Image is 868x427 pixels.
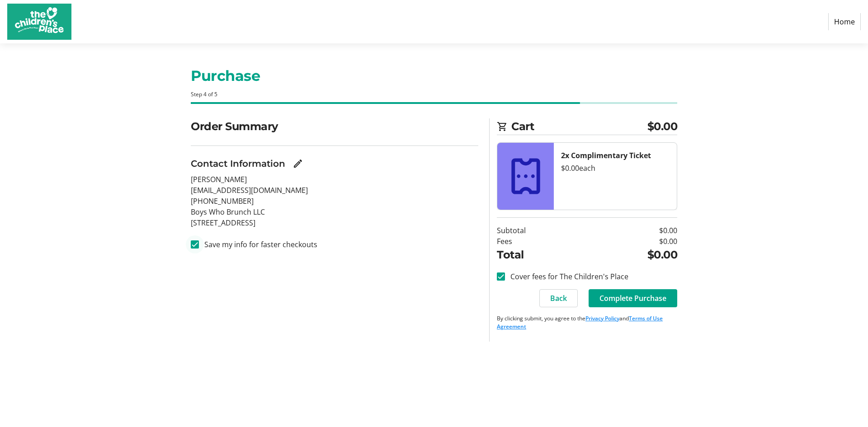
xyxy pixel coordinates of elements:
[589,289,677,307] button: Complete Purchase
[511,118,647,135] span: Cart
[647,118,678,135] span: $0.00
[191,196,478,206] p: [PHONE_NUMBER]
[191,157,285,170] h3: Contact Information
[828,13,861,30] a: Home
[505,271,628,282] label: Cover fees for The Children's Place
[191,185,478,196] p: [EMAIL_ADDRESS][DOMAIN_NAME]
[561,150,651,160] strong: 2x Complimentary Ticket
[497,314,663,330] a: Terms of Use Agreement
[497,225,585,236] td: Subtotal
[585,247,677,263] td: $0.00
[585,225,677,236] td: $0.00
[585,236,677,247] td: $0.00
[199,239,317,250] label: Save my info for faster checkouts
[191,65,677,87] h1: Purchase
[191,118,478,135] h2: Order Summary
[289,155,307,173] button: Edit Contact Information
[585,314,619,322] a: Privacy Policy
[497,236,585,247] td: Fees
[497,314,677,331] p: By clicking submit, you agree to the and
[191,217,478,228] p: [STREET_ADDRESS]
[550,293,567,304] span: Back
[191,206,478,217] p: Boys Who Brunch LLC
[561,163,670,174] div: $0.00 each
[539,289,578,307] button: Back
[191,174,478,185] p: [PERSON_NAME]
[599,293,666,304] span: Complete Purchase
[7,4,71,40] img: The Children's Place's Logo
[191,90,677,99] div: Step 4 of 5
[497,247,585,263] td: Total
